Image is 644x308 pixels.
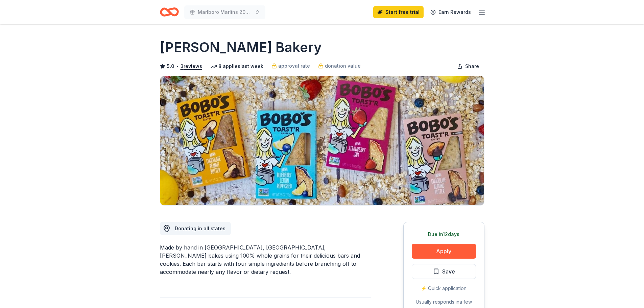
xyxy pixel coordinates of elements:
a: Home [160,4,179,20]
a: donation value [318,62,361,70]
img: Image for Bobo's Bakery [160,76,484,205]
span: Donating in all states [175,226,225,231]
a: Start free trial [373,6,424,18]
span: • [176,64,178,69]
span: donation value [325,62,361,70]
a: Earn Rewards [426,6,475,18]
button: Save [412,264,476,279]
div: Due in 12 days [412,230,476,238]
div: ⚡️ Quick application [412,284,476,292]
h1: [PERSON_NAME] Bakery [160,38,322,57]
button: Share [452,60,484,73]
div: Made by hand in [GEOGRAPHIC_DATA], [GEOGRAPHIC_DATA], [PERSON_NAME] bakes using 100% whole grains... [160,243,371,276]
div: 8 applies last week [210,62,263,70]
span: 5.0 [167,62,174,70]
a: approval rate [271,62,310,70]
span: approval rate [278,62,310,70]
button: Marlboro Marlins 2025 Golf Outing [184,5,265,19]
span: Save [442,267,455,276]
span: Share [465,62,479,70]
span: Marlboro Marlins 2025 Golf Outing [198,8,252,16]
button: 3reviews [181,62,202,70]
button: Apply [412,244,476,259]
